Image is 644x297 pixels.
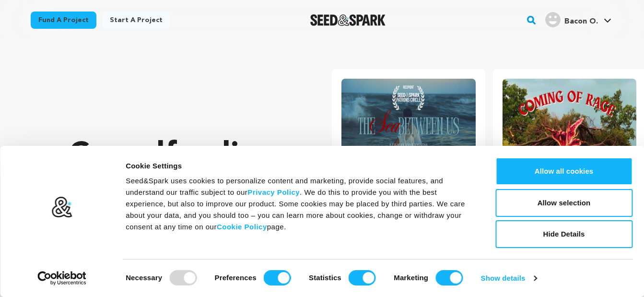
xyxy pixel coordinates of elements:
[69,137,293,252] p: Crowdfunding that .
[309,273,341,282] strong: Statistics
[545,12,561,27] img: user.png
[126,175,474,233] div: Seed&Spark uses cookies to personalize content and marketing, provide social features, and unders...
[495,220,632,248] button: Hide Details
[31,12,96,29] a: Fund a project
[564,18,598,25] span: Bacon O.
[543,10,613,27] a: Bacon O.'s Profile
[126,160,474,172] div: Cookie Settings
[341,79,475,171] img: The Sea Between Us image
[215,273,257,282] strong: Preferences
[217,223,267,231] a: Cookie Policy
[126,273,162,282] strong: Necessary
[51,196,73,218] img: logo
[545,12,598,27] div: Bacon O.'s Profile
[503,79,636,171] img: Coming of Rage image
[394,273,428,282] strong: Marketing
[543,10,613,30] span: Bacon O.'s Profile
[495,189,632,217] button: Allow selection
[102,12,170,29] a: Start a project
[310,14,386,26] img: Seed&Spark Logo Dark Mode
[495,157,632,185] button: Allow all cookies
[247,188,300,196] a: Privacy Policy
[310,14,386,26] a: Seed&Spark Homepage
[20,271,104,285] a: Usercentrics Cookiebot - opens in a new window
[481,271,537,285] a: Show details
